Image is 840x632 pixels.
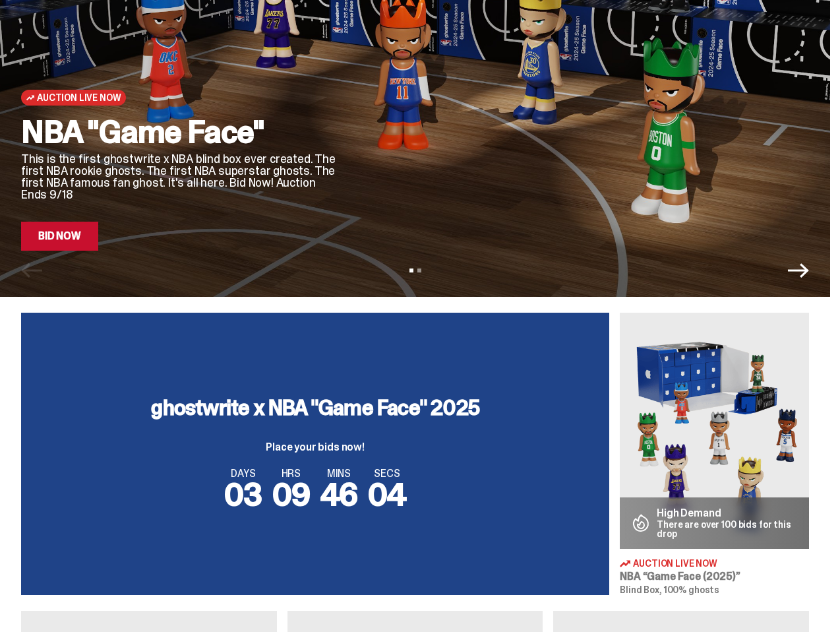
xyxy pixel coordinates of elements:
[151,397,479,418] h3: ghostwrite x NBA "Game Face" 2025
[620,571,809,582] h3: NBA “Game Face (2025)”
[368,468,406,479] span: SECS
[224,468,262,479] span: DAYS
[657,520,798,538] p: There are over 100 bids for this drop
[21,153,341,201] p: This is the first ghostwrite x NBA blind box ever created. The first NBA rookie ghosts. The first...
[151,442,479,453] p: Place your bids now!
[320,474,358,515] span: 46
[320,468,358,479] span: MINS
[272,474,310,515] span: 09
[633,559,717,568] span: Auction Live Now
[224,474,262,515] span: 03
[657,508,798,519] p: High Demand
[620,584,662,596] span: Blind Box,
[417,269,421,272] button: View slide 2
[664,584,719,596] span: 100% ghosts
[21,222,98,251] a: Bid Now
[620,313,809,549] img: Game Face (2025)
[368,474,406,515] span: 04
[272,468,310,479] span: HRS
[37,92,121,103] span: Auction Live Now
[409,269,413,272] button: View slide 1
[21,116,341,148] h2: NBA "Game Face"
[620,313,809,595] a: Game Face (2025) High Demand There are over 100 bids for this drop Auction Live Now
[788,260,809,281] button: Next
